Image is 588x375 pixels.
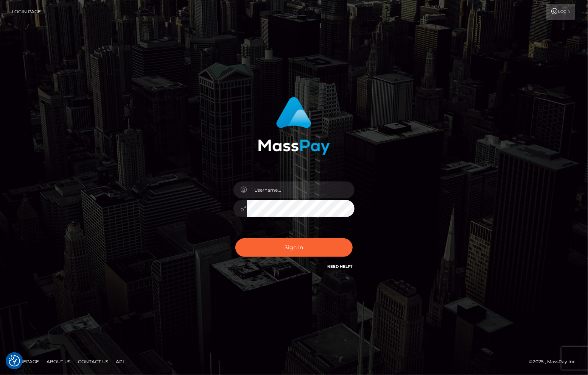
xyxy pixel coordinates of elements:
a: Need Help? [327,264,353,269]
a: API [113,356,127,367]
button: Consent Preferences [9,355,20,367]
input: Username... [247,181,355,198]
a: Contact Us [75,356,111,367]
a: About Us [44,356,73,367]
a: Login Page [12,4,41,20]
a: Homepage [8,356,42,367]
img: Revisit consent button [9,355,20,367]
a: Login [546,4,575,20]
img: MassPay Login [258,97,330,155]
div: © 2025 , MassPay Inc. [529,358,582,366]
button: Sign in [235,238,353,257]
